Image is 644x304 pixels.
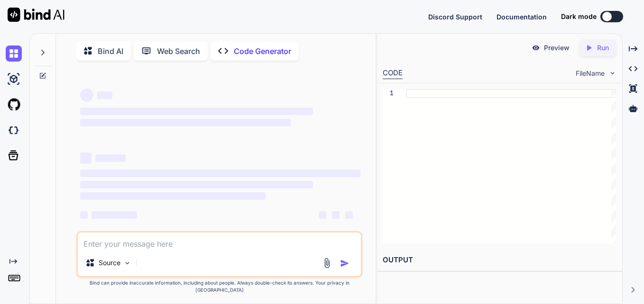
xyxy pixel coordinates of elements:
[98,45,123,57] p: Bind AI
[383,68,403,79] div: CODE
[234,45,291,57] p: Code Generator
[532,44,540,52] img: preview
[322,258,332,268] img: attachment
[6,97,22,113] img: githubLight
[80,181,313,188] span: ‌
[123,259,131,267] img: Pick Models
[157,45,200,57] p: Web Search
[6,122,22,138] img: darkCloudIdeIcon
[92,211,137,219] span: ‌
[6,71,22,87] img: ai-studio
[6,45,22,62] img: chat
[332,211,340,219] span: ‌
[428,12,482,22] button: Discord Support
[544,43,570,53] p: Preview
[608,69,616,77] img: chevron down
[76,279,362,294] p: Bind can provide inaccurate information, including about people. Always double-check its answers....
[497,13,547,21] span: Documentation
[80,107,313,115] span: ‌
[383,89,394,98] div: 1
[345,211,353,219] span: ‌
[95,154,126,162] span: ‌
[80,192,265,200] span: ‌
[377,249,622,271] h2: OUTPUT
[97,91,112,99] span: ‌
[576,69,605,78] span: FileName
[428,13,482,21] span: Discord Support
[80,119,290,126] span: ‌
[80,89,93,102] span: ‌
[340,259,350,268] img: icon
[80,211,88,219] span: ‌
[597,43,609,53] p: Run
[80,152,92,164] span: ‌
[497,12,547,22] button: Documentation
[80,170,360,177] span: ‌
[561,12,597,21] span: Dark mode
[8,8,64,22] img: Bind AI
[99,258,120,268] p: Source
[319,211,326,219] span: ‌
